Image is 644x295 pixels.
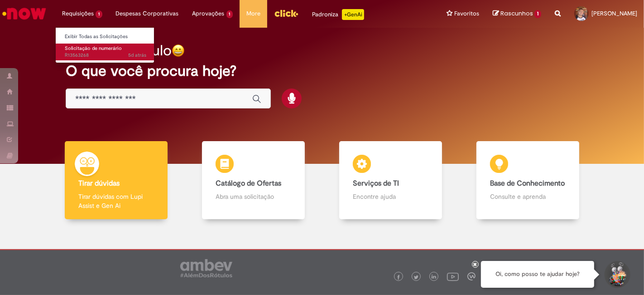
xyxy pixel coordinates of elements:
[65,45,122,52] span: Solicitação de numerário
[216,179,281,188] b: Catálogo de Ofertas
[322,141,459,220] a: Serviços de TI Encontre ajuda
[172,44,185,57] img: happy-face.png
[353,192,429,201] p: Encontre ajuda
[216,192,292,201] p: Abra uma solicitação
[246,9,260,18] span: More
[192,9,225,18] span: Aprovações
[56,44,155,60] a: Aberto R13563268 : Solicitação de numerário
[62,9,94,18] span: Requisições
[226,10,233,18] span: 1
[48,141,185,220] a: Tirar dúvidas Tirar dúvidas com Lupi Assist e Gen Ai
[274,6,298,20] img: click_logo_yellow_360x200.png
[432,275,436,280] img: logo_footer_linkedin.png
[66,63,578,79] h2: O que você procura hoje?
[312,9,364,20] div: Padroniza
[56,32,155,42] a: Exibir Todas as Solicitações
[180,259,232,277] img: logo_footer_ambev_rotulo_gray.png
[128,52,146,59] time: 24/09/2025 14:26:23
[342,9,364,20] p: +GenAi
[128,52,146,59] span: 5d atrás
[459,141,596,220] a: Base de Conhecimento Consulte e aprenda
[65,52,146,59] span: R13563268
[447,270,459,282] img: logo_footer_youtube.png
[353,179,399,188] b: Serviços de TI
[185,141,322,220] a: Catálogo de Ofertas Abra uma solicitação
[534,10,541,18] span: 1
[78,179,120,188] b: Tirar dúvidas
[116,9,179,18] span: Despesas Corporativas
[78,192,154,210] p: Tirar dúvidas com Lupi Assist e Gen Ai
[96,10,102,18] span: 1
[481,261,594,288] div: Oi, como posso te ajudar hoje?
[493,10,541,18] a: Rascunhos
[490,192,566,201] p: Consulte e aprenda
[603,261,630,288] button: Iniciar Conversa de Suporte
[396,275,401,280] img: logo_footer_facebook.png
[454,9,479,18] span: Favoritos
[55,27,154,63] ul: Requisições
[467,272,476,280] img: logo_footer_workplace.png
[414,275,418,280] img: logo_footer_twitter.png
[490,179,565,188] b: Base de Conhecimento
[1,5,48,23] img: ServiceNow
[500,9,533,18] span: Rascunhos
[591,10,637,17] span: [PERSON_NAME]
